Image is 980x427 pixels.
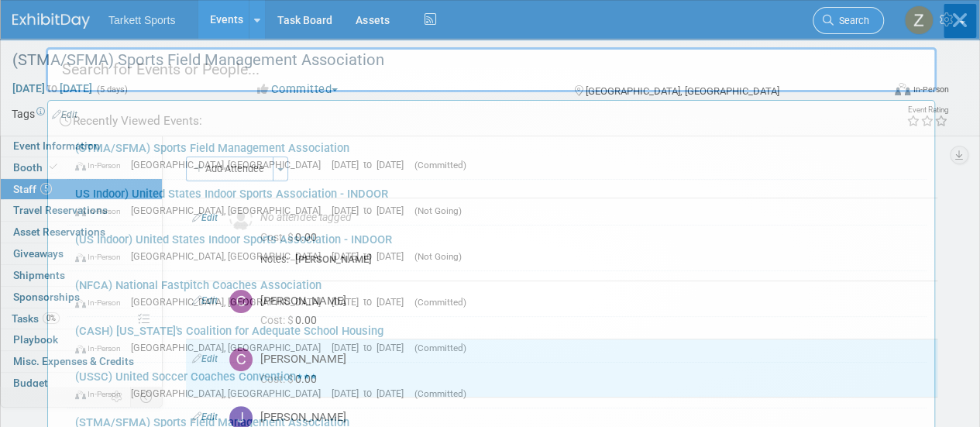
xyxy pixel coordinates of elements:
[332,387,411,399] span: [DATE] to [DATE]
[332,296,411,308] span: [DATE] to [DATE]
[131,250,328,262] span: [GEOGRAPHIC_DATA], [GEOGRAPHIC_DATA]
[131,159,328,170] span: [GEOGRAPHIC_DATA], [GEOGRAPHIC_DATA]
[414,343,466,353] span: (Committed)
[75,389,128,399] span: In-Person
[75,252,128,262] span: In-Person
[67,317,927,362] a: (CASH) [US_STATE]'s Coalition for Adequate School Housing In-Person [GEOGRAPHIC_DATA], [GEOGRAPHI...
[414,160,466,170] span: (Committed)
[56,101,927,134] div: Recently Viewed Events:
[414,251,462,262] span: (Not Going)
[67,363,927,408] a: (USSC) United Soccer Coaches Convention In-Person [GEOGRAPHIC_DATA], [GEOGRAPHIC_DATA] [DATE] to ...
[332,250,411,262] span: [DATE] to [DATE]
[332,205,411,216] span: [DATE] to [DATE]
[414,297,466,308] span: (Committed)
[414,388,466,399] span: (Committed)
[75,343,128,353] span: In-Person
[131,387,328,399] span: [GEOGRAPHIC_DATA], [GEOGRAPHIC_DATA]
[75,206,128,216] span: In-Person
[332,342,411,353] span: [DATE] to [DATE]
[75,298,128,308] span: In-Person
[332,159,411,170] span: [DATE] to [DATE]
[131,342,328,353] span: [GEOGRAPHIC_DATA], [GEOGRAPHIC_DATA]
[75,160,128,170] span: In-Person
[67,134,927,179] a: (STMA/SFMA) Sports Field Management Association In-Person [GEOGRAPHIC_DATA], [GEOGRAPHIC_DATA] [D...
[67,271,927,316] a: (NFCA) National Fastpitch Coaches Association In-Person [GEOGRAPHIC_DATA], [GEOGRAPHIC_DATA] [DAT...
[67,226,927,270] a: (US Indoor) United States Indoor Sports Association - INDOOR In-Person [GEOGRAPHIC_DATA], [GEOGRA...
[131,296,328,308] span: [GEOGRAPHIC_DATA], [GEOGRAPHIC_DATA]
[46,47,937,92] input: Search for Events or People...
[131,205,328,216] span: [GEOGRAPHIC_DATA], [GEOGRAPHIC_DATA]
[67,180,927,225] a: US Indoor) United States Indoor Sports Association - INDOOR In-Person [GEOGRAPHIC_DATA], [GEOGRAP...
[414,205,462,216] span: (Not Going)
